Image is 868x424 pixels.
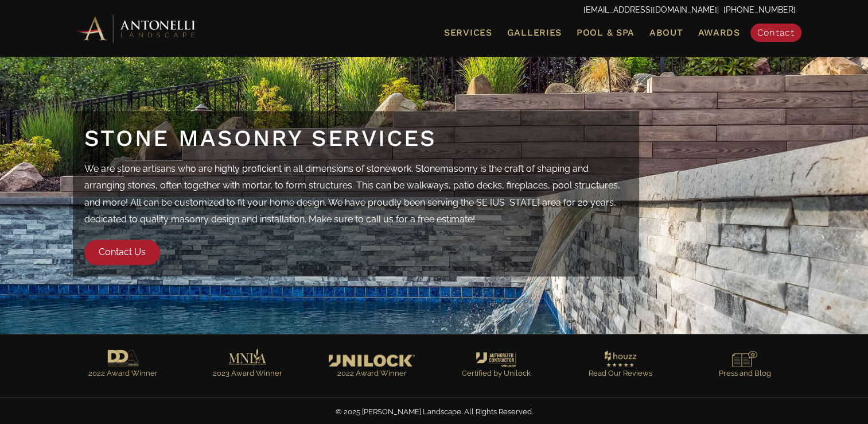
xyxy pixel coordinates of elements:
a: Go to https://antonellilandscape.com/pool-and-spa/executive-sweet/ [73,346,174,387]
span: Services [444,28,492,37]
span: About [649,28,683,37]
span: Contact [757,27,795,38]
span: Galleries [507,27,562,38]
span: Contact Us [99,246,146,257]
a: [EMAIL_ADDRESS][DOMAIN_NAME] [583,5,717,14]
a: Go to https://antonellilandscape.com/press-media/ [694,348,796,386]
p: | [PHONE_NUMBER] [73,3,796,18]
a: Contact [750,24,801,42]
a: Go to https://antonellilandscape.com/pool-and-spa/dont-stop-believing/ [197,345,298,386]
a: Go to https://www.houzz.com/professionals/landscape-architects-and-landscape-designers/antonelli-... [570,348,671,387]
img: Antonelli Horizontal Logo [73,13,199,44]
a: Go to https://antonellilandscape.com/featured-projects/the-white-house/ [321,352,423,387]
a: About [645,25,688,40]
a: Awards [693,25,744,40]
h1: Stone Masonry Services [84,122,628,155]
a: Pool & Spa [572,25,639,40]
span: Awards [698,27,739,38]
a: Go to https://antonellilandscape.com/unilock-authorized-contractor/ [446,349,547,386]
span: Pool & Spa [577,27,635,38]
a: Galleries [503,25,566,40]
p: We are stone artisans who are highly proficient in all dimensions of stonework. Stonemasonry is t... [84,160,628,234]
a: Contact Us [84,240,160,265]
a: Services [439,25,497,40]
p: © 2025 [PERSON_NAME] Landscape. All Rights Reserved. [73,405,796,419]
